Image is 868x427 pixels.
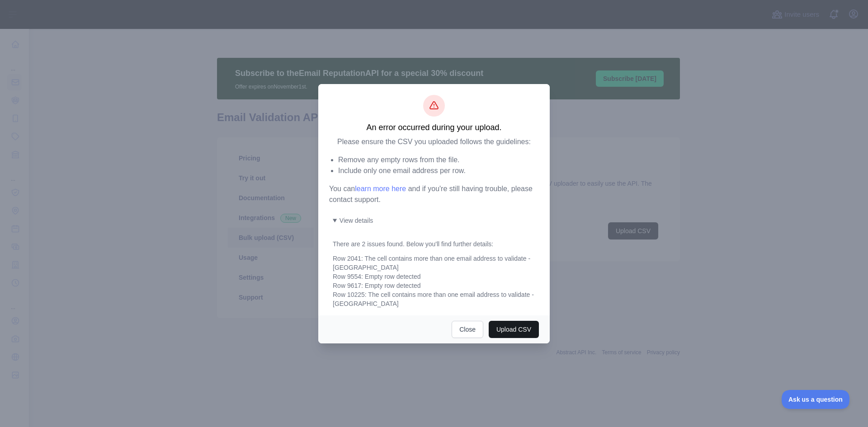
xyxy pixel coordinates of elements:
[355,185,406,192] a: learn more here
[338,165,539,176] li: Include only one email address per row.
[329,183,539,205] p: You can and if you're still having trouble, please contact support.
[782,390,850,409] iframe: Toggle Customer Support
[489,321,539,338] button: Upload CSV
[338,155,539,165] li: Remove any empty rows from the file.
[329,136,539,147] p: Please ensure the CSV you uploaded follows the guidelines:
[329,122,539,133] h3: An error occurred during your upload.
[452,321,483,338] button: Close
[333,239,539,249] p: There are 2 issues found . Below you'll find further details:
[333,216,539,225] summary: View details
[333,254,539,308] div: Row 2041: The cell contains more than one email address to validate - [GEOGRAPHIC_DATA] Row 9554:...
